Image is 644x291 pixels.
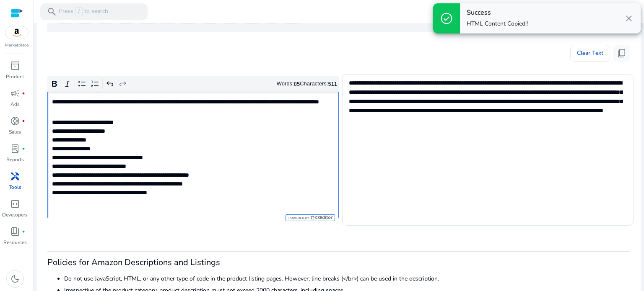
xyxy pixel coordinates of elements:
span: Clear Text [577,45,603,62]
span: code_blocks [10,199,20,209]
span: check_circle [440,12,453,25]
span: lab_profile [10,144,20,154]
span: donut_small [10,116,20,126]
span: content_copy [617,48,627,58]
p: Marketplace [5,42,29,49]
button: content_copy [613,45,630,62]
h3: Policies for Amazon Descriptions and Listings [47,258,630,268]
div: Words: Characters: [277,79,337,89]
span: search [47,7,57,17]
p: Resources [3,239,27,246]
span: fiber_manual_record [22,147,25,150]
label: 85 [294,81,300,87]
p: Ads [10,100,20,108]
span: fiber_manual_record [22,230,25,233]
span: inventory_2 [10,61,20,71]
p: HTML Content Copied!! [467,20,528,28]
button: Clear Text [570,45,610,62]
li: Do not use JavaScript, HTML, or any other type of code in the product listing pages. However, lin... [64,274,630,283]
span: / [75,7,83,16]
h4: Success [467,9,528,17]
span: book_4 [10,227,20,237]
span: campaign [10,88,20,98]
div: Editor toolbar [47,76,339,92]
p: Sales [9,128,21,136]
span: handyman [10,171,20,181]
span: fiber_manual_record [22,92,25,95]
p: Tools [9,183,21,191]
p: Developers [2,211,28,219]
p: Reports [6,156,24,163]
div: Rich Text Editor. Editing area: main. Press Alt+0 for help. [47,92,339,218]
p: Product [6,73,24,80]
span: dark_mode [10,274,20,284]
span: Powered by [288,216,309,220]
img: amazon.svg [5,26,28,39]
span: fiber_manual_record [22,119,25,123]
span: close [624,13,634,23]
label: 511 [328,81,337,87]
p: Press to search [59,7,108,16]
